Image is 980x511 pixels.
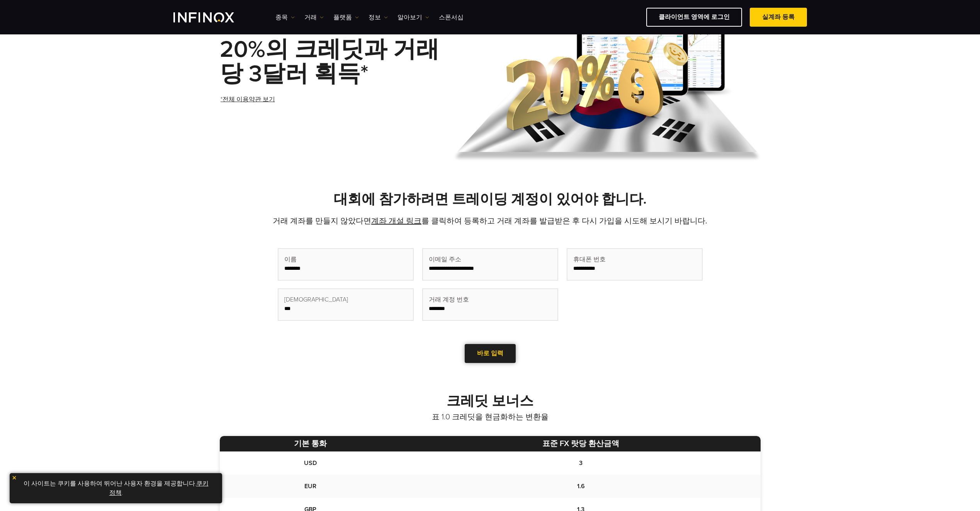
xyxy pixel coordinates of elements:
[304,13,324,22] a: 거래
[334,191,647,208] strong: 대회에 참가하려면 트레이딩 계정이 있어야 합니다.
[401,475,760,498] td: 1.6
[284,255,297,264] span: 이름
[429,255,461,264] span: 이메일 주소
[397,13,429,22] a: 알아보기
[447,393,533,409] strong: 크레딧 보너스
[369,13,388,22] a: 정보
[573,255,606,264] span: 휴대폰 번호
[646,8,742,27] a: 클라이언트 영역에 로그인
[220,90,276,109] a: *전체 이용약관 보기
[220,36,439,88] strong: 20%의 크레딧과 거래당 3달러 획득*
[220,436,402,451] th: 기본 통화
[173,12,252,22] a: INFINOX Logo
[220,451,402,475] td: USD
[401,451,760,475] td: 3
[220,216,761,227] p: 거래 계좌를 만들지 않았다면 를 클릭하여 등록하고 거래 계좌를 발급받은 후 다시 가입을 시도해 보시기 바랍니다.
[284,295,348,304] span: [DEMOGRAPHIC_DATA]
[220,412,761,422] p: 표 1.0 크레딧을 현금화하는 변환율
[275,13,295,22] a: 종목
[750,8,807,27] a: 실계좌 등록
[439,13,464,22] a: 스폰서십
[401,436,760,451] th: 표준 FX 랏당 환산금액
[465,344,516,363] a: 바로 입력
[12,475,17,480] img: yellow close icon
[14,477,218,499] p: 이 사이트는 쿠키를 사용하여 뛰어난 사용자 환경을 제공합니다. .
[429,295,469,304] span: 거래 계정 번호
[371,216,421,226] a: 계좌 개설 링크
[220,475,402,498] td: EUR
[333,13,359,22] a: 플랫폼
